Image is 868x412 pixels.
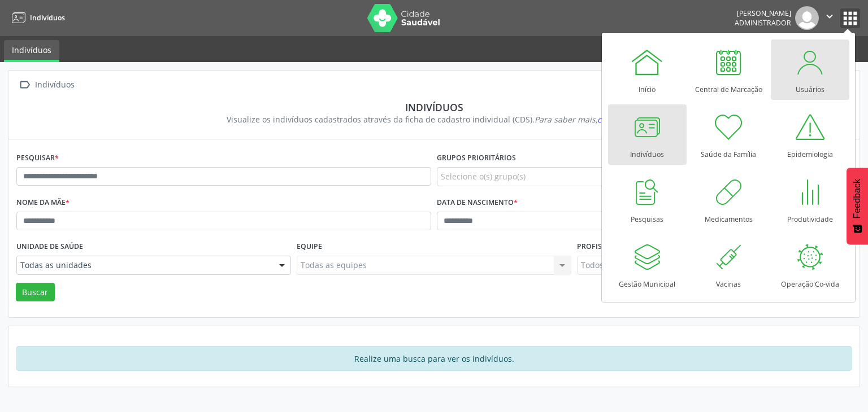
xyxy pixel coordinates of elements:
a:  Indivíduos [16,77,76,93]
label: Profissional [577,238,628,256]
label: Unidade de saúde [16,238,83,256]
i:  [823,10,836,23]
a: Indivíduos [8,8,65,27]
div: Visualize os indivíduos cadastrados através da ficha de cadastro individual (CDS). [24,113,844,125]
a: Medicamentos [689,169,768,230]
button:  [819,6,840,30]
a: Vacinas [689,234,768,295]
a: Operação Co-vida [771,234,849,295]
a: Central de Marcação [689,40,768,100]
a: Indivíduos [4,40,59,62]
a: Epidemiologia [771,104,849,165]
span: Selecione o(s) grupo(s) [441,170,526,182]
a: Usuários [771,40,849,100]
label: Nome da mãe [16,194,70,212]
div: Indivíduos [24,101,844,113]
i: Para saber mais, [535,114,642,125]
i:  [16,77,33,93]
label: Data de nascimento [437,194,518,212]
a: Saúde da Família [689,104,768,165]
div: Realize uma busca para ver os indivíduos. [16,346,852,371]
a: Início [608,40,687,100]
button: Buscar [16,283,55,302]
div: Indivíduos [33,77,76,93]
img: img [795,6,819,30]
button: Feedback - Mostrar pesquisa [847,168,868,244]
label: Pesquisar [16,150,59,167]
span: Indivíduos [30,13,65,23]
a: Gestão Municipal [608,234,687,295]
button: apps [840,8,860,28]
a: Pesquisas [608,169,687,230]
span: Feedback [852,179,862,218]
a: Indivíduos [608,104,687,165]
span: clique aqui! [597,114,642,125]
div: [PERSON_NAME] [735,8,791,18]
a: Produtividade [771,169,849,230]
span: Todas as unidades [20,260,268,271]
label: Equipe [297,238,322,256]
label: Grupos prioritários [437,150,516,167]
span: Administrador [735,18,791,28]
